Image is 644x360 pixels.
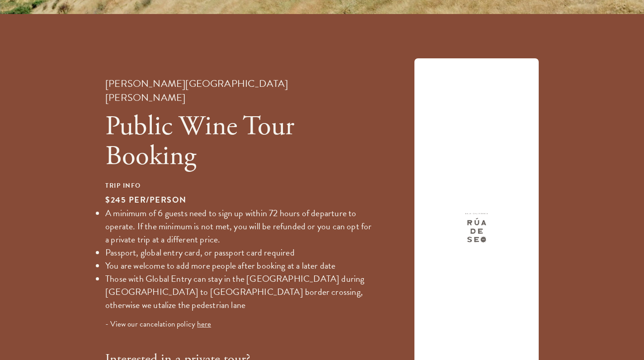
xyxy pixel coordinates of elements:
[105,246,376,259] li: Passport, global entry card, or passport card required
[105,272,376,312] li: Those with Global Entry can stay in the [GEOGRAPHIC_DATA] during [GEOGRAPHIC_DATA] to [GEOGRAPHIC...
[105,112,331,171] h2: Public Wine Tour Booking
[105,179,376,193] p: Trip Info
[105,193,376,207] p: $245 per/person
[105,76,331,104] h1: [PERSON_NAME][GEOGRAPHIC_DATA][PERSON_NAME]
[105,259,376,272] li: You are welcome to add more people after booking at a later date
[105,319,376,330] p: - View our cancelation policy
[105,207,376,246] li: A minimum of 6 guests need to sign up within 72 hours of departure to operate. If the minimum is ...
[197,318,211,330] span: here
